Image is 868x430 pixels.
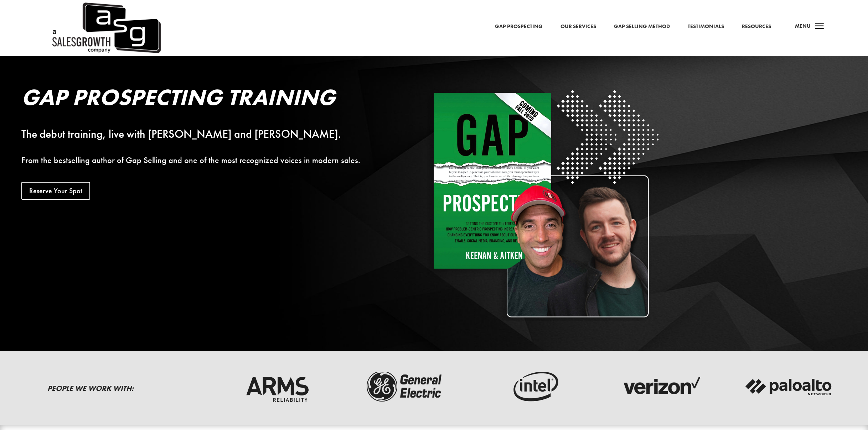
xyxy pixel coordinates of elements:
[560,22,596,31] a: Our Services
[744,369,833,404] img: palato-networks-logo-dark
[489,369,578,404] img: intel-logo-dark
[233,369,322,404] img: arms-reliability-logo-dark
[427,86,662,321] img: Square White - Shadow
[795,22,811,30] span: Menu
[21,86,392,112] h2: Gap Prospecting Training
[616,369,706,404] img: verizon-logo-dark
[21,130,392,138] div: The debut training, live with [PERSON_NAME] and [PERSON_NAME].
[812,20,827,34] span: a
[742,22,771,31] a: Resources
[21,182,90,200] a: Reserve Your Spot
[688,22,724,31] a: Testimonials
[361,369,450,404] img: ge-logo-dark
[21,156,392,164] p: From the bestselling author of Gap Selling and one of the most recognized voices in modern sales.
[614,22,670,31] a: Gap Selling Method
[495,22,543,31] a: Gap Prospecting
